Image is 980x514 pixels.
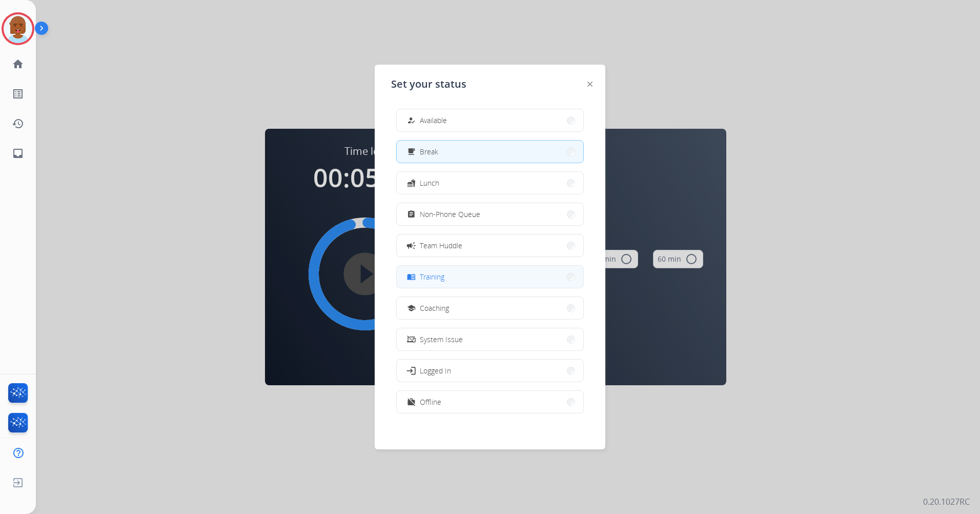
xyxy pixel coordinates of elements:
[587,82,593,87] img: close-button
[420,209,480,220] span: Non-Phone Queue
[420,115,447,126] span: Available
[397,391,583,413] button: Offline
[420,365,451,376] span: Logged In
[420,271,444,282] span: Training
[406,365,416,375] mat-icon: login
[407,335,416,344] mat-icon: phonelink_off
[407,304,416,312] mat-icon: school
[420,397,441,407] span: Offline
[391,77,466,91] span: Set your status
[397,266,583,288] button: Training
[407,147,416,156] mat-icon: free_breakfast
[407,272,416,281] mat-icon: menu_book
[397,297,583,319] button: Coaching
[407,116,416,125] mat-icon: how_to_reg
[420,303,449,313] span: Coaching
[397,141,583,163] button: Break
[397,234,583,256] button: Team Huddle
[407,179,416,187] mat-icon: fastfood
[923,496,970,508] p: 0.20.1027RC
[397,328,583,350] button: System Issue
[397,109,583,131] button: Available
[397,203,583,225] button: Non-Phone Queue
[397,172,583,194] button: Lunch
[12,117,24,130] mat-icon: history
[4,14,32,43] img: avatar
[420,334,463,345] span: System Issue
[12,147,24,160] mat-icon: inbox
[420,177,439,188] span: Lunch
[420,240,462,251] span: Team Huddle
[12,58,24,70] mat-icon: home
[406,240,416,250] mat-icon: campaign
[407,210,416,219] mat-icon: assignment
[420,146,438,157] span: Break
[397,360,583,382] button: Logged In
[407,398,416,406] mat-icon: work_off
[12,88,24,100] mat-icon: list_alt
